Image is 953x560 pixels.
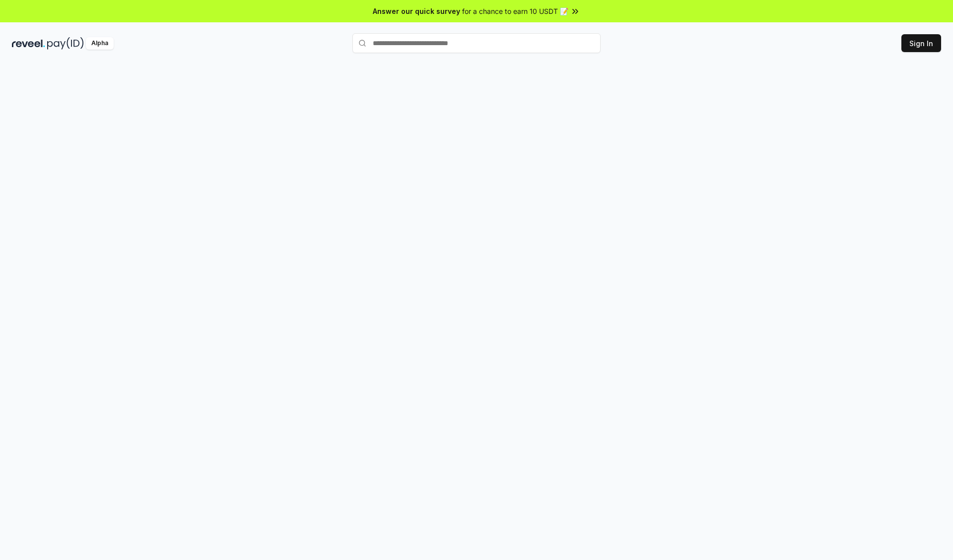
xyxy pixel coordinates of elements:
span: Answer our quick survey [373,6,460,16]
div: Alpha [86,37,114,50]
button: Sign In [901,34,941,52]
span: for a chance to earn 10 USDT 📝 [462,6,568,16]
img: pay_id [47,37,84,50]
img: reveel_dark [12,37,45,50]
